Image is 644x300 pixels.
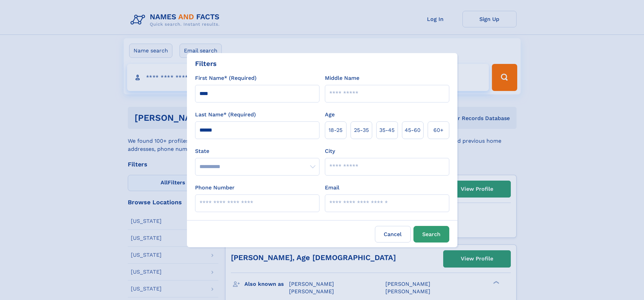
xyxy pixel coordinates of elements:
[195,111,256,119] label: Last Name* (Required)
[433,126,444,134] span: 60+
[195,147,319,155] label: State
[325,184,339,192] label: Email
[325,74,359,82] label: Middle Name
[195,74,257,82] label: First Name* (Required)
[405,126,421,134] span: 45‑60
[195,59,217,69] div: Filters
[379,126,395,134] span: 35‑45
[375,226,411,243] label: Cancel
[325,147,335,155] label: City
[195,184,235,192] label: Phone Number
[329,126,342,134] span: 18‑25
[325,111,335,119] label: Age
[413,226,449,243] button: Search
[354,126,369,134] span: 25‑35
